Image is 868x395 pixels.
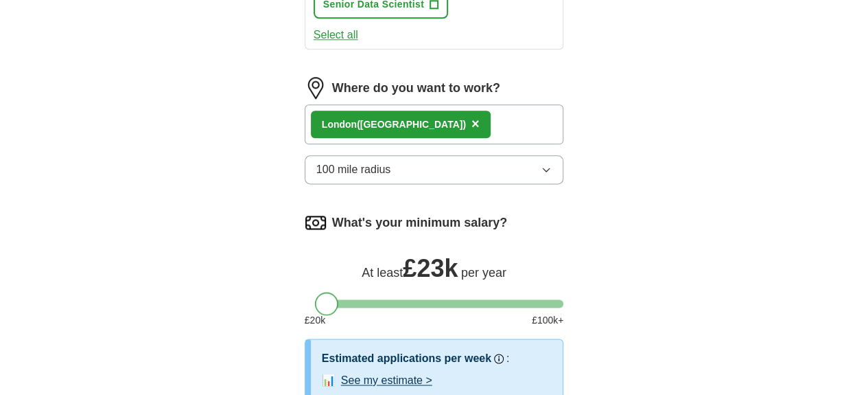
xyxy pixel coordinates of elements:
label: Where do you want to work? [332,79,500,98]
button: Select all [314,27,358,43]
img: salary.png [305,212,327,234]
button: 100 mile radius [305,155,564,184]
h3: : [506,350,509,367]
button: × [471,114,480,135]
span: 100 mile radius [316,161,391,178]
img: location.png [305,77,327,99]
span: per year [461,266,506,280]
span: £ 20 k [305,313,325,328]
div: don [322,117,466,132]
span: At least [362,266,403,280]
label: What's your minimum salary? [332,214,507,232]
span: × [471,116,480,131]
h3: Estimated applications per week [322,350,491,367]
button: See my estimate > [341,372,432,389]
span: ([GEOGRAPHIC_DATA]) [357,119,466,130]
span: 📊 [322,372,336,389]
strong: Lon [322,119,340,130]
span: £ 23k [403,254,458,282]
